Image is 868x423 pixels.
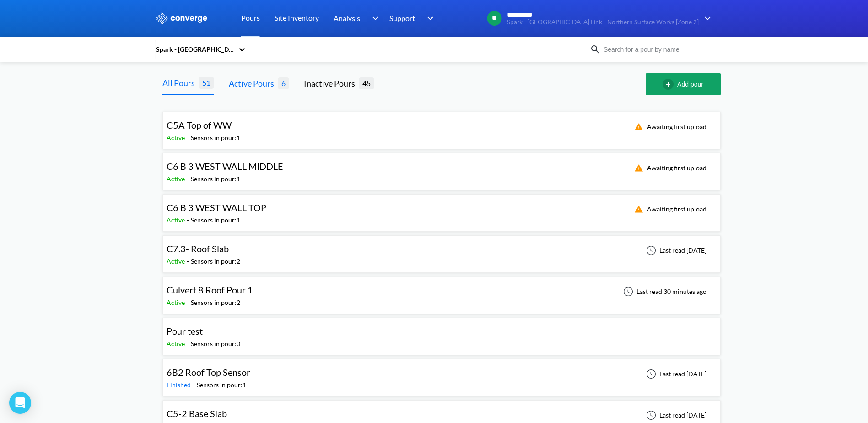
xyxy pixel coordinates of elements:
[162,287,721,295] a: Culvert 8 Roof Pour 1Active-Sensors in pour:2Last read 30 minutes ago
[187,257,191,265] span: -
[9,392,31,414] div: Open Intercom Messenger
[229,77,278,90] div: Active Pours
[187,298,191,306] span: -
[162,122,721,130] a: C5A Top of WWActive-Sensors in pour:1Awaiting first upload
[162,246,721,254] a: C7.3- Roof SlabActive-Sensors in pour:2Last read [DATE]
[162,205,721,212] a: C6 B 3 WEST WALL TOPActive-Sensors in pour:1Awaiting first upload
[167,340,187,347] span: Active
[191,298,240,308] div: Sensors in pour: 2
[389,12,415,24] span: Support
[167,202,266,213] span: C6 B 3 WEST WALL TOP
[167,284,253,295] span: Culvert 8 Roof Pour 1
[187,216,191,224] span: -
[421,13,436,24] img: downArrow.svg
[199,77,214,88] span: 51
[155,12,208,24] img: logo_ewhite.svg
[191,215,240,225] div: Sensors in pour: 1
[507,19,699,26] span: Spark - [GEOGRAPHIC_DATA] Link - Northern Surface Works [Zone 2]
[278,77,289,89] span: 6
[187,175,191,183] span: -
[167,325,203,336] span: Pour test
[590,44,601,55] img: icon-search.svg
[366,13,381,24] img: downArrow.svg
[167,161,283,172] span: C6 B 3 WEST WALL MIDDLE
[629,163,709,174] div: Awaiting first upload
[646,73,721,95] button: Add pour
[162,369,721,377] a: 6B2 Roof Top SensorFinished-Sensors in pour:1Last read [DATE]
[191,256,240,266] div: Sensors in pour: 2
[187,134,191,141] span: -
[167,119,232,130] span: C5A Top of WW
[629,121,709,132] div: Awaiting first upload
[167,298,187,306] span: Active
[618,286,709,297] div: Last read 30 minutes ago
[629,204,709,215] div: Awaiting first upload
[191,339,240,349] div: Sensors in pour: 0
[167,243,229,254] span: C7.3- Roof Slab
[162,163,721,171] a: C6 B 3 WEST WALL MIDDLEActive-Sensors in pour:1Awaiting first upload
[663,79,677,90] img: add-circle-outline.svg
[699,13,713,24] img: downArrow.svg
[167,381,193,389] span: Finished
[191,133,240,143] div: Sensors in pour: 1
[155,44,234,54] div: Spark - [GEOGRAPHIC_DATA] Link - Northern Surface Works [Zone 2]
[162,328,721,336] a: Pour testActive-Sensors in pour:0
[641,410,709,421] div: Last read [DATE]
[641,245,709,256] div: Last read [DATE]
[197,380,246,390] div: Sensors in pour: 1
[167,175,187,183] span: Active
[641,369,709,380] div: Last read [DATE]
[187,340,191,347] span: -
[334,12,360,24] span: Analysis
[167,216,187,224] span: Active
[359,77,374,89] span: 45
[162,411,721,418] a: C5-2 Base SlabFinished-Sensors in pour:2Last read [DATE]
[601,44,712,54] input: Search for a pour by name
[304,77,359,90] div: Inactive Pours
[193,381,197,389] span: -
[167,257,187,265] span: Active
[167,134,187,141] span: Active
[167,408,227,419] span: C5-2 Base Slab
[167,367,250,378] span: 6B2 Roof Top Sensor
[162,76,199,89] div: All Pours
[191,174,240,184] div: Sensors in pour: 1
